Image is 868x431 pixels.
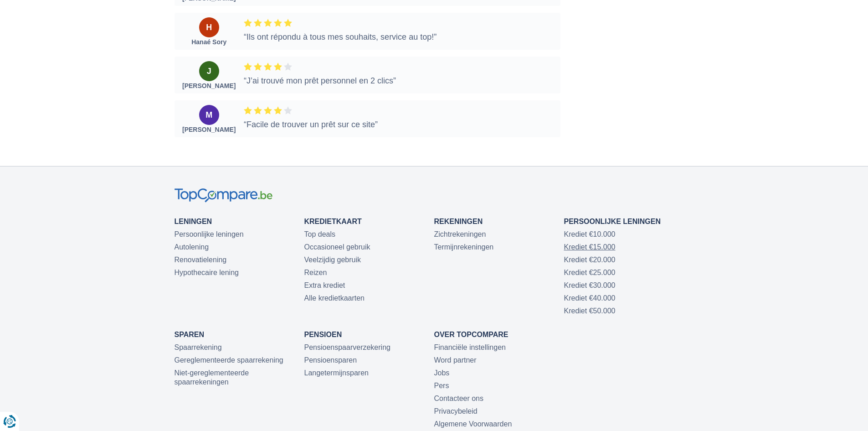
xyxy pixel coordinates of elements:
[304,230,336,238] a: Top deals
[182,126,236,133] div: [PERSON_NAME]
[264,106,272,114] img: rate
[182,61,236,89] a: J [PERSON_NAME]
[304,343,390,351] a: Pensioenspaarverzekering
[244,119,556,131] div: “Facile de trouver un prêt sur ce site”
[175,230,244,238] a: Persoonlijke leningen
[434,395,484,402] a: Contacteer ons
[244,31,556,43] div: “Ils ont répondu à tous mes souhaits, service au top!”
[304,218,362,225] a: Kredietkaart
[175,243,209,251] a: Autolening
[175,188,272,203] img: TopCompare
[175,356,283,364] a: Gereglementeerde spaarrekening
[199,105,219,125] div: M
[564,307,616,315] a: Krediet €50.000
[284,106,292,114] img: rate
[175,269,239,276] a: Hypothecaire lening
[254,19,262,27] img: rate
[175,331,205,338] a: Sparen
[564,218,661,225] a: Persoonlijke leningen
[175,256,227,264] a: Renovatielening
[564,230,616,238] a: Krediet €10.000
[434,369,450,377] a: Jobs
[434,420,512,428] a: Algemene Voorwaarden
[244,62,252,71] img: rate
[244,106,252,114] img: rate
[564,281,616,289] a: Krediet €30.000
[304,369,369,377] a: Langetermijnsparen
[199,61,219,81] div: J
[182,83,236,89] div: [PERSON_NAME]
[182,105,236,133] a: M [PERSON_NAME]
[254,106,262,114] img: rate
[274,19,282,27] img: rate
[434,407,478,415] a: Privacybeleid
[284,62,292,71] img: rate
[191,17,226,45] a: H Hanaé Sory
[199,17,219,37] div: H
[254,62,262,71] img: rate
[564,243,616,251] a: Krediet €15.000
[175,343,222,351] a: Spaarrekening
[304,243,370,251] a: Occasioneel gebruik
[564,269,616,276] a: Krediet €25.000
[434,218,483,225] a: Rekeningen
[434,331,508,338] a: Over TopCompare
[434,382,449,389] a: Pers
[191,39,226,45] div: Hanaé Sory
[564,294,616,302] a: Krediet €40.000
[434,243,494,251] a: Termijnrekeningen
[434,343,506,351] a: Financiële instellingen
[274,62,282,71] img: rate
[175,218,212,225] a: Leningen
[434,230,486,238] a: Zichtrekeningen
[304,269,327,276] a: Reizen
[304,294,365,302] a: Alle kredietkaarten
[304,281,345,289] a: Extra krediet
[274,106,282,114] img: rate
[284,19,292,27] img: rate
[244,19,252,27] img: rate
[264,19,272,27] img: rate
[175,369,249,386] a: Niet-gereglementeerde spaarrekeningen
[304,256,361,264] a: Veelzijdig gebruik
[264,62,272,71] img: rate
[434,356,477,364] a: Word partner
[304,331,342,338] a: Pensioen
[304,356,357,364] a: Pensioensparen
[244,75,556,87] div: “J’ai trouvé mon prêt personnel en 2 clics”
[564,256,616,264] a: Krediet €20.000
